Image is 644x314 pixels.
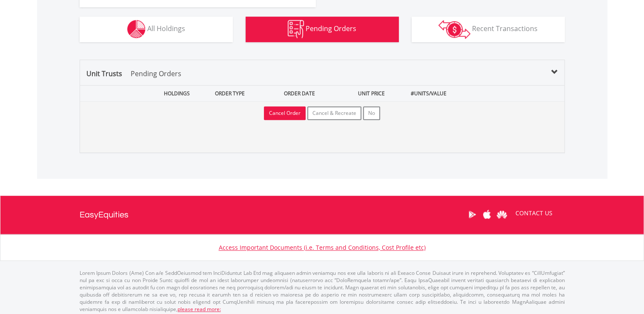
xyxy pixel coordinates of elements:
[86,69,181,78] span: Unit Trusts
[264,106,306,120] button: Cancel Order
[80,196,129,234] a: EasyEquities
[465,201,480,228] a: Google Play
[495,201,509,228] a: Huawei
[80,17,233,42] button: All Holdings
[412,17,565,42] button: Recent Transactions
[480,201,495,228] a: Apple
[345,86,398,101] div: UNIT PRICE
[127,20,146,38] img: holdings-wht.png
[509,201,558,225] a: CONTACT US
[80,269,565,313] p: Lorem Ipsum Dolors (Ame) Con a/e SeddOeiusmod tem InciDiduntut Lab Etd mag aliquaen admin veniamq...
[472,24,538,33] span: Recent Transactions
[363,106,380,120] button: No
[147,24,185,33] span: All Holdings
[438,20,470,39] img: transactions-zar-wht.png
[307,106,361,120] button: Cancel & Recreate
[400,86,458,101] div: #UNITS/VALUE
[306,24,356,33] span: Pending Orders
[131,69,181,79] p: Pending Orders
[246,17,399,42] button: Pending Orders
[206,86,254,101] div: ORDER TYPE
[288,20,304,38] img: pending_instructions-wht.png
[219,243,426,251] a: Access Important Documents (i.e. Terms and Conditions, Cost Profile etc)
[256,86,343,101] div: ORDER DATE
[177,305,221,313] a: please read more:
[146,86,204,101] div: HOLDINGS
